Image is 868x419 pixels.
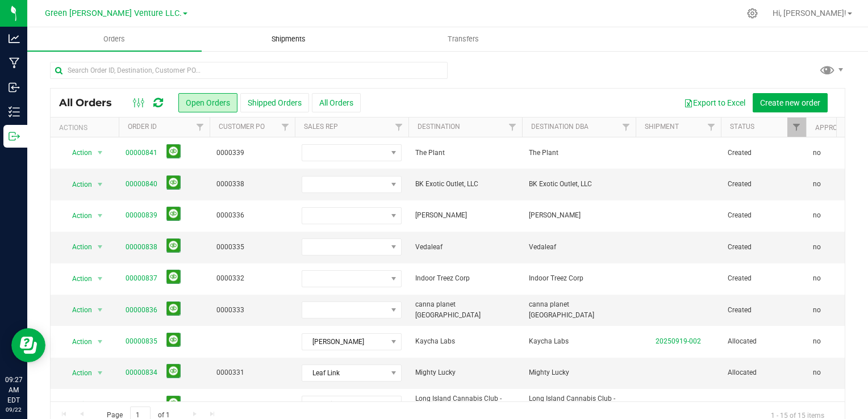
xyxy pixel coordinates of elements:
[760,98,820,107] span: Create new order
[240,93,309,112] button: Shipped Orders
[529,393,629,415] span: Long Island Cannabis Club - OCM-CAURD-23-000012
[529,148,629,158] span: The Plant
[677,93,753,112] button: Export to Excel
[813,336,821,347] span: no
[415,210,515,221] span: [PERSON_NAME]
[787,118,806,137] a: Filter
[27,27,202,51] a: Orders
[529,273,629,284] span: Indoor Treez Corp
[531,123,589,131] a: Destination DBA
[702,118,721,137] a: Filter
[128,123,157,131] a: Order ID
[11,328,45,362] iframe: Resource center
[126,399,157,410] a: 00000833
[178,93,237,112] button: Open Orders
[126,305,157,316] a: 00000836
[62,208,93,224] span: Action
[529,367,629,378] span: Mighty Lucky
[62,302,93,318] span: Action
[256,34,321,44] span: Shipments
[529,210,629,221] span: [PERSON_NAME]
[93,365,107,381] span: select
[216,399,288,410] span: 0000330
[415,393,515,415] span: Long Island Cannabis Club - OCM-CAURD-23-000012
[813,399,821,410] span: no
[126,242,157,253] a: 00000838
[415,273,515,284] span: Indoor Treez Corp
[62,396,93,412] span: Action
[93,145,107,161] span: select
[9,33,20,44] inline-svg: Analytics
[813,305,821,316] span: no
[50,62,448,79] input: Search Order ID, Destination, Customer PO...
[9,82,20,93] inline-svg: Inbound
[745,8,759,19] div: Manage settings
[728,399,799,410] span: Allocated
[88,34,140,44] span: Orders
[415,336,515,347] span: Kaycha Labs
[59,97,123,109] span: All Orders
[312,93,361,112] button: All Orders
[376,27,550,51] a: Transfers
[815,124,854,132] a: Approved?
[415,179,515,190] span: BK Exotic Outlet, LLC
[216,242,288,253] span: 0000335
[62,145,93,161] span: Action
[216,210,288,221] span: 0000336
[9,131,20,142] inline-svg: Outbound
[390,118,408,137] a: Filter
[645,123,679,131] a: Shipment
[432,34,494,44] span: Transfers
[728,305,799,316] span: Created
[728,273,799,284] span: Created
[813,273,821,284] span: no
[503,118,522,137] a: Filter
[93,396,107,412] span: select
[617,118,636,137] a: Filter
[216,273,288,284] span: 0000332
[62,177,93,192] span: Action
[126,210,157,221] a: 00000839
[730,123,754,131] a: Status
[773,9,846,18] span: Hi, [PERSON_NAME]!
[415,242,515,253] span: Vedaleaf
[276,118,295,137] a: Filter
[415,299,515,321] span: canna planet [GEOGRAPHIC_DATA]
[93,271,107,287] span: select
[216,179,288,190] span: 0000338
[529,179,629,190] span: BK Exotic Outlet, LLC
[219,123,265,131] a: Customer PO
[813,210,821,221] span: no
[753,93,828,112] button: Create new order
[656,337,701,345] a: 20250919-002
[93,239,107,255] span: select
[5,375,22,405] p: 09:27 AM EDT
[813,148,821,158] span: no
[302,334,387,350] span: [PERSON_NAME]
[813,242,821,253] span: no
[126,179,157,190] a: 00000840
[191,118,210,137] a: Filter
[529,242,629,253] span: Vedaleaf
[9,57,20,69] inline-svg: Manufacturing
[93,177,107,192] span: select
[5,405,22,414] p: 09/22
[126,336,157,347] a: 00000835
[9,106,20,118] inline-svg: Inventory
[304,123,338,131] a: Sales Rep
[728,242,799,253] span: Created
[62,239,93,255] span: Action
[93,208,107,224] span: select
[59,124,114,132] div: Actions
[302,365,387,381] span: Leaf Link
[728,148,799,158] span: Created
[45,9,182,18] span: Green [PERSON_NAME] Venture LLC.
[126,148,157,158] a: 00000841
[216,305,288,316] span: 0000333
[216,148,288,158] span: 0000339
[418,123,460,131] a: Destination
[126,273,157,284] a: 00000837
[302,396,387,412] span: Leaf Link
[126,367,157,378] a: 00000834
[728,336,799,347] span: Allocated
